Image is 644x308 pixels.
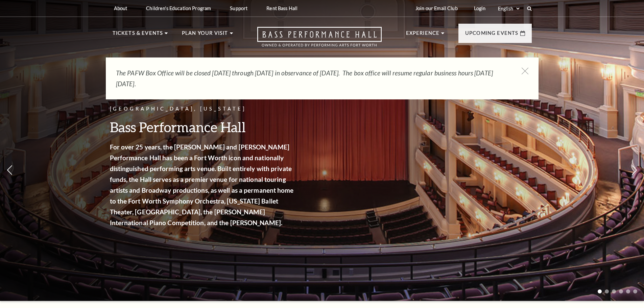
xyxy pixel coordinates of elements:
[110,118,296,136] h3: Bass Performance Hall
[110,143,294,227] strong: For over 25 years, the [PERSON_NAME] and [PERSON_NAME] Performance Hall has been a Fort Worth ico...
[182,29,228,41] p: Plan Your Visit
[406,29,440,41] p: Experience
[230,5,247,11] p: Support
[465,29,519,41] p: Upcoming Events
[110,105,296,113] p: [GEOGRAPHIC_DATA], [US_STATE]
[114,5,127,11] p: About
[497,5,521,12] select: Select:
[266,5,297,11] p: Rent Bass Hall
[116,69,493,88] em: The PAFW Box Office will be closed [DATE] through [DATE] in observance of [DATE]. The box office ...
[113,29,163,41] p: Tickets & Events
[146,5,211,11] p: Children's Education Program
